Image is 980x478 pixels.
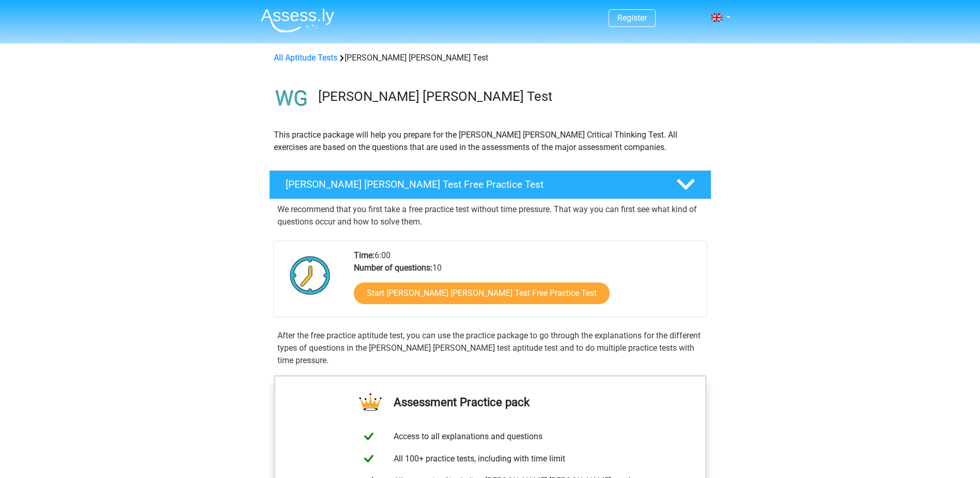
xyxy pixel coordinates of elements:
img: watson glaser test [270,77,314,121]
h4: [PERSON_NAME] [PERSON_NAME] Test Free Practice Test [286,178,660,190]
a: [PERSON_NAME] [PERSON_NAME] Test Free Practice Test [265,170,715,199]
a: All Aptitude Tests [274,53,337,63]
a: Register [617,13,647,23]
div: [PERSON_NAME] [PERSON_NAME] Test [270,52,711,64]
h3: [PERSON_NAME] [PERSON_NAME] Test [318,88,703,104]
div: After the free practice aptitude test, you can use the practice package to go through the explana... [273,330,707,367]
b: Number of questions: [354,263,432,273]
p: This practice package will help you prepare for the [PERSON_NAME] [PERSON_NAME] Critical Thinking... [274,129,707,154]
b: Time: [354,250,375,260]
img: Clock [284,249,336,301]
div: 6:00 10 [346,249,706,317]
img: Assessly [261,8,334,33]
a: Start [PERSON_NAME] [PERSON_NAME] Test Free Practice Test [354,282,610,304]
p: We recommend that you first take a free practice test without time pressure. That way you can fir... [277,203,703,228]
